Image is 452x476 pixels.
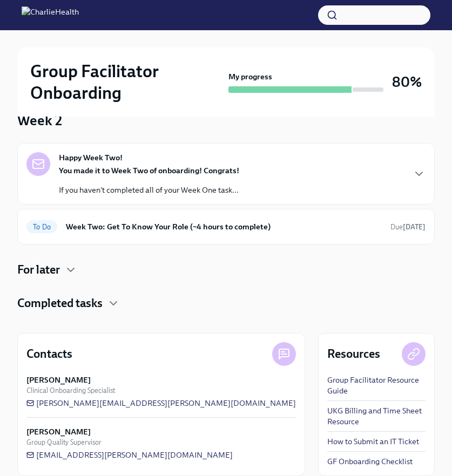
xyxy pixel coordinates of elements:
[390,222,426,232] span: October 20th, 2025 10:00
[26,385,115,396] span: Clinical Onboarding Specialist
[17,262,60,278] h4: For later
[17,295,103,311] h4: Completed tasks
[26,375,91,385] strong: [PERSON_NAME]
[327,456,413,467] a: GF Onboarding Checklist
[22,6,79,24] img: CharlieHealth
[403,223,426,231] strong: [DATE]
[26,450,233,460] a: [EMAIL_ADDRESS][PERSON_NAME][DOMAIN_NAME]
[26,398,296,409] a: [PERSON_NAME][EMAIL_ADDRESS][PERSON_NAME][DOMAIN_NAME]
[228,71,272,82] strong: My progress
[26,346,72,362] h4: Contacts
[17,295,435,311] div: Completed tasks
[390,223,426,231] span: Due
[17,111,62,130] h3: Week 2
[327,375,426,396] a: Group Facilitator Resource Guide
[26,218,426,235] a: To DoWeek Two: Get To Know Your Role (~4 hours to complete)Due[DATE]
[59,152,123,163] strong: Happy Week Two!
[327,436,419,447] a: How to Submit an IT Ticket
[26,223,57,231] span: To Do
[59,166,239,175] strong: You made it to Week Two of onboarding! Congrats!
[66,221,382,233] h6: Week Two: Get To Know Your Role (~4 hours to complete)
[30,60,224,104] h2: Group Facilitator Onboarding
[392,72,422,92] h3: 80%
[26,437,102,447] span: Group Quality Supervisor
[26,426,91,437] strong: [PERSON_NAME]
[327,346,380,362] h4: Resources
[59,185,239,195] p: If you haven't completed all of your Week One task...
[327,405,426,427] a: UKG Billing and Time Sheet Resource
[17,262,435,278] div: For later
